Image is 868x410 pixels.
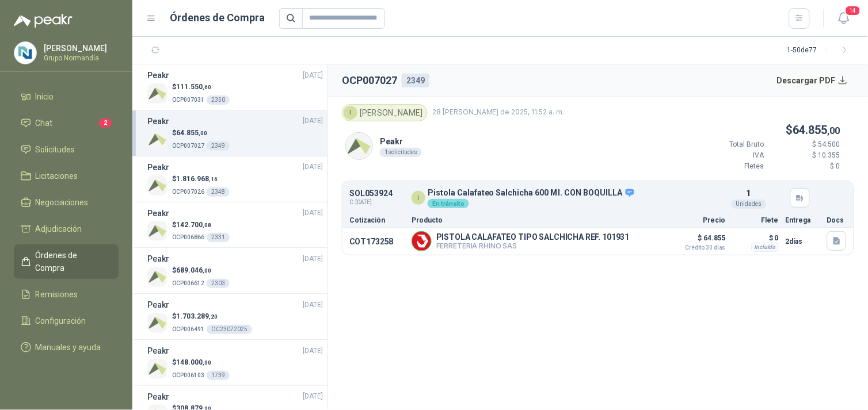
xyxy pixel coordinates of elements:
p: $ [172,174,230,185]
p: $ 54.500 [771,139,840,150]
span: [DATE] [303,116,323,127]
span: ,00 [203,267,211,274]
p: $ [172,265,230,276]
img: Company Logo [412,232,431,251]
p: Peakr [380,135,422,148]
h3: Peakr [147,390,169,403]
h3: Peakr [147,344,169,357]
a: Adjudicación [14,218,119,240]
button: 14 [833,8,854,29]
span: 1.703.289 [176,312,218,320]
span: 689.046 [176,266,211,274]
p: IVA [695,150,764,161]
div: 2303 [207,279,230,288]
span: ,00 [199,130,207,136]
img: Company Logo [346,133,372,159]
span: 28 [PERSON_NAME] de 2025, 11:52 a. m. [432,107,565,118]
p: $ 0 [733,231,779,245]
a: Negociaciones [14,191,119,213]
div: I [412,191,425,205]
a: Solicitudes [14,139,119,160]
a: Licitaciones [14,165,119,187]
span: ,20 [209,313,218,320]
span: ,60 [203,84,211,90]
span: ,16 [209,176,218,182]
img: Company Logo [147,175,167,196]
span: [DATE] [303,162,323,173]
span: OCP006612 [172,280,204,286]
p: Cotización [349,217,405,224]
div: 1739 [207,371,230,380]
span: [DATE] [303,391,323,402]
span: 142.700 [176,221,211,229]
div: I [344,106,357,120]
p: Fletes [695,161,764,172]
h3: Peakr [147,252,169,265]
h2: OCP007027 [342,72,397,89]
span: OCP006866 [172,234,204,240]
span: [DATE] [303,70,323,81]
span: Manuales y ayuda [36,341,101,354]
span: Solicitudes [36,143,75,156]
p: $ [172,311,252,322]
span: C: [DATE] [349,198,393,207]
span: OCP007031 [172,97,204,103]
span: OCP006491 [172,326,204,332]
h3: Peakr [147,115,169,128]
h3: Peakr [147,69,169,82]
span: [DATE] [303,346,323,357]
span: 1.816.968 [176,175,218,183]
span: OCP006103 [172,372,204,378]
span: 64.855 [793,123,840,137]
a: Órdenes de Compra [14,244,119,279]
a: Configuración [14,310,119,332]
span: Negociaciones [36,196,89,209]
p: Entrega [786,217,820,224]
p: $ [172,357,230,368]
span: [DATE] [303,208,323,219]
p: Producto [412,217,661,224]
div: Unidades [732,200,767,209]
div: Incluido [752,243,779,252]
div: 2350 [207,95,230,105]
p: $ [172,82,230,93]
a: Peakr[DATE] Company Logo$1.816.968,16OCP0070262348 [147,161,323,197]
a: Inicio [14,86,119,108]
div: 2349 [207,141,230,151]
div: 2349 [402,74,429,87]
div: En tránsito [428,199,469,208]
span: ,00 [828,125,840,136]
p: $ [172,128,230,139]
span: Remisiones [36,288,78,301]
p: $ [172,220,230,231]
p: $ 64.855 [668,231,726,251]
img: Company Logo [147,313,167,333]
a: Peakr[DATE] Company Logo$64.855,00OCP0070272349 [147,115,323,151]
img: Company Logo [147,129,167,150]
img: Company Logo [147,359,167,379]
p: 1 [747,187,751,200]
a: Manuales y ayuda [14,336,119,358]
span: Adjudicación [36,223,82,235]
p: Flete [733,217,779,224]
div: 1 - 50 de 77 [787,41,854,60]
p: Docs [827,217,847,224]
span: OCP007027 [172,143,204,149]
p: Total Bruto [695,139,764,150]
img: Company Logo [147,83,167,104]
p: [PERSON_NAME] [44,44,116,52]
span: Configuración [36,315,86,327]
span: 64.855 [176,129,207,137]
span: [DATE] [303,300,323,311]
p: $ 10.355 [771,150,840,161]
img: Company Logo [147,221,167,241]
a: Peakr[DATE] Company Logo$111.550,60OCP0070312350 [147,69,323,105]
p: SOL053924 [349,189,393,198]
a: Chat2 [14,112,119,134]
a: Peakr[DATE] Company Logo$689.046,00OCP0066122303 [147,252,323,289]
span: Inicio [36,90,54,103]
p: 2 días [786,235,820,248]
p: $ 0 [771,161,840,172]
a: Peakr[DATE] Company Logo$148.000,00OCP0061031739 [147,344,323,381]
span: 111.550 [176,83,211,91]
